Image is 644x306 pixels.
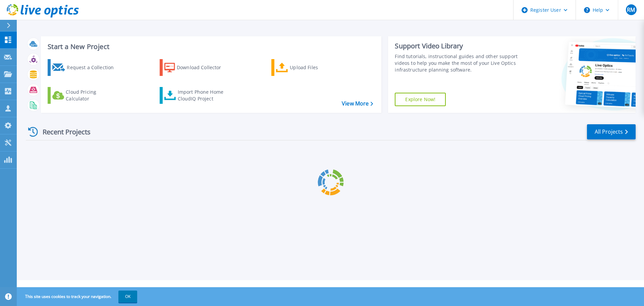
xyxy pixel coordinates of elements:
[290,61,343,74] div: Upload Files
[395,53,521,73] div: Find tutorials, instructional guides and other support videos to help you make the most of your L...
[26,124,100,140] div: Recent Projects
[177,61,230,74] div: Download Collector
[48,59,122,76] a: Request a Collection
[48,87,122,104] a: Cloud Pricing Calculator
[627,7,635,12] span: RM
[178,89,230,102] div: Import Phone Home CloudIQ Project
[342,100,373,107] a: View More
[160,59,234,76] a: Download Collector
[67,61,120,74] div: Request a Collection
[66,89,119,102] div: Cloud Pricing Calculator
[395,93,446,106] a: Explore Now!
[587,124,636,139] a: All Projects
[18,291,137,303] span: This site uses cookies to track your navigation.
[48,43,373,50] h3: Start a New Project
[271,59,346,76] a: Upload Files
[118,291,137,303] button: OK
[395,42,521,50] div: Support Video Library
